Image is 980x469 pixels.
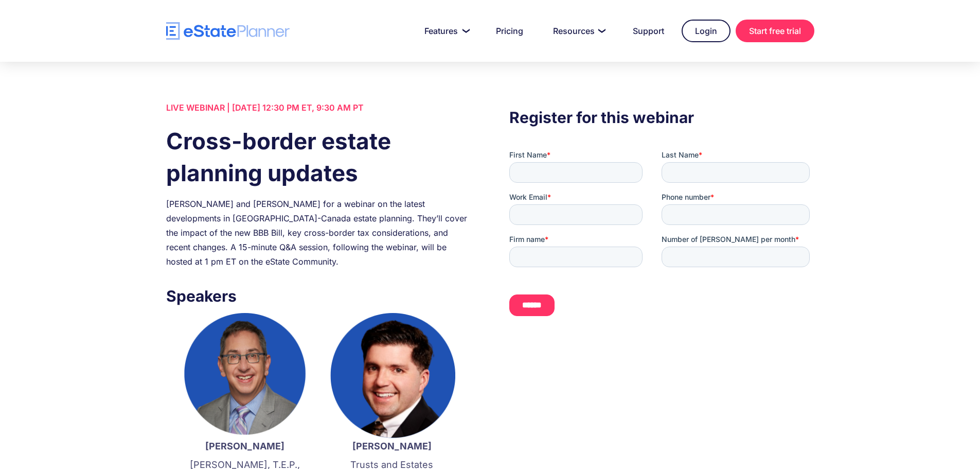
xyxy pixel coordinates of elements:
[541,21,615,41] a: Resources
[509,150,814,325] iframe: Form 0
[166,125,471,189] h1: Cross-border estate planning updates
[736,20,814,42] a: Start free trial
[166,284,471,308] h3: Speakers
[412,21,478,41] a: Features
[509,106,814,129] h3: Register for this webinar
[166,100,471,115] div: LIVE WEBINAR | [DATE] 12:30 PM ET, 9:30 AM PT
[166,22,290,40] a: home
[682,20,730,42] a: Login
[484,21,536,41] a: Pricing
[205,441,284,451] strong: [PERSON_NAME]
[166,197,471,269] div: [PERSON_NAME] and [PERSON_NAME] for a webinar on the latest developments in [GEOGRAPHIC_DATA]-Can...
[352,441,432,451] strong: [PERSON_NAME]
[620,21,676,41] a: Support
